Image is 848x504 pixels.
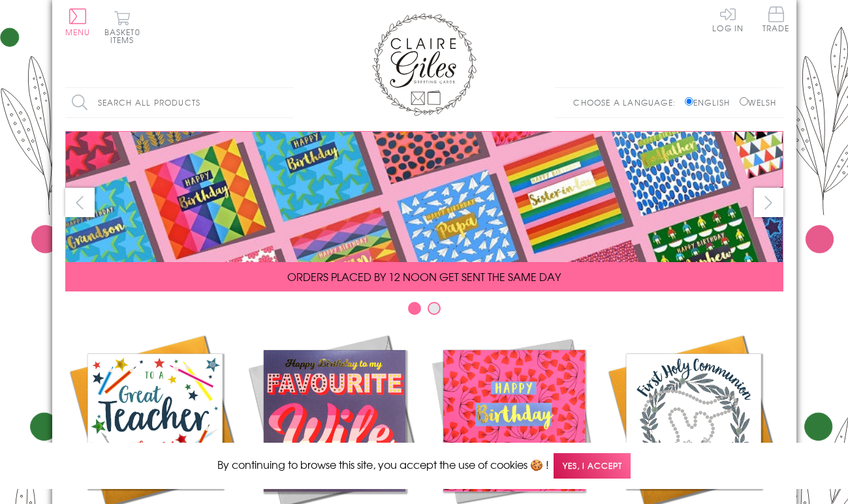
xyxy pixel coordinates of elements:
span: Yes, I accept [554,453,631,479]
button: Carousel Page 1 (Current Slide) [408,302,421,315]
label: English [685,96,736,108]
input: Search [281,88,294,117]
label: Welsh [740,96,777,108]
button: Basket0 items [104,10,140,44]
div: Carousel Pagination [65,301,783,321]
a: Log In [712,7,744,32]
button: Carousel Page 2 [428,302,441,315]
input: Welsh [740,97,748,106]
button: next [754,188,783,217]
input: Search all products [65,88,294,117]
a: Trade [762,7,790,35]
span: 0 items [110,26,140,46]
span: Trade [762,7,790,32]
button: prev [65,188,95,217]
input: English [685,97,693,106]
img: Claire Giles Greetings Cards [372,13,477,116]
p: Choose a language: [573,96,682,108]
span: Menu [65,26,91,38]
button: Menu [65,8,91,36]
span: ORDERS PLACED BY 12 NOON GET SENT THE SAME DAY [287,269,561,284]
